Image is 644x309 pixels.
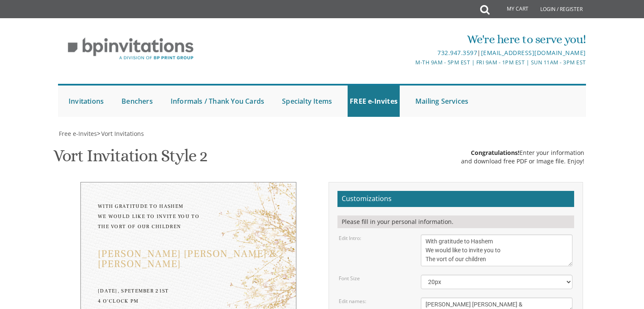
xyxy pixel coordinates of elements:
div: We're here to serve you! [235,31,586,48]
span: > [97,130,144,138]
a: My Cart [489,1,534,18]
div: With gratitude to Hashem We would like to invite you to The vort of our children [98,201,279,232]
span: Vort Invitations [101,130,144,138]
label: Edit Intro: [339,235,361,242]
a: [EMAIL_ADDRESS][DOMAIN_NAME] [481,49,586,57]
span: Free e-Invites [59,130,97,138]
a: Vort Invitations [100,130,144,138]
span: Congratulations! [471,149,520,157]
label: Edit names: [339,298,366,305]
a: Mailing Services [413,86,470,117]
textarea: With gratitude to Hashem We would like to invite you to The vort of our children [421,235,572,266]
a: Specialty Items [280,86,334,117]
h1: Vort Invitation Style 2 [53,146,207,171]
a: Invitations [66,86,106,117]
a: 732.947.3597 [437,49,477,57]
h2: Customizations [337,191,574,207]
div: | [235,48,586,58]
iframe: chat widget [591,256,644,296]
a: Free e-Invites [58,130,97,138]
a: FREE e-Invites [348,86,400,117]
div: M-Th 9am - 5pm EST | Fri 9am - 1pm EST | Sun 11am - 3pm EST [235,58,586,67]
a: Benchers [119,86,155,117]
div: [PERSON_NAME] [PERSON_NAME] & [PERSON_NAME] [98,249,279,269]
label: Font Size [339,275,360,282]
div: Enter your information [461,149,584,157]
div: Please fill in your personal information. [337,215,574,228]
div: and download free PDF or Image file. Enjoy! [461,157,584,166]
img: BP Invitation Loft [58,31,203,66]
a: Informals / Thank You Cards [169,86,266,117]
